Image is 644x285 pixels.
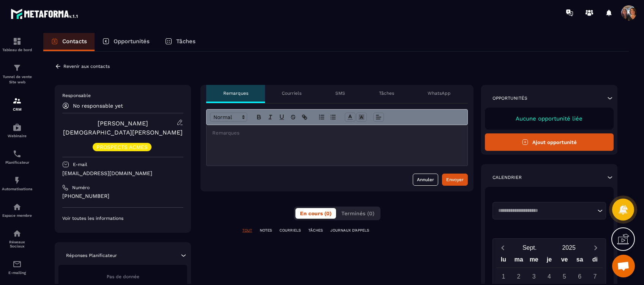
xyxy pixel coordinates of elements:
[223,90,248,96] p: Remarques
[492,202,606,219] div: Search for option
[612,255,635,277] div: Ouvrir le chat
[2,160,32,164] p: Planificateur
[2,91,32,117] a: formationformationCRM
[2,134,32,138] p: Webinaire
[2,117,32,144] a: automationsautomationsWebinaire
[492,95,527,101] p: Opportunités
[572,254,587,268] div: sa
[573,270,586,283] div: 6
[13,96,22,105] img: formation
[73,161,87,168] p: E-mail
[308,228,323,233] p: TÂCHES
[2,144,32,170] a: schedulerschedulerPlanificateur
[497,270,510,283] div: 1
[72,185,90,191] p: Numéro
[2,170,32,197] a: automationsautomationsAutomatisations
[2,254,32,280] a: emailemailE-mailing
[446,176,464,183] div: Envoyer
[541,254,557,268] div: je
[335,90,345,96] p: SMS
[260,228,272,233] p: NOTES
[66,252,117,258] p: Réponses Planificateur
[2,58,32,91] a: formationformationTunnel de vente Site web
[341,210,374,216] span: Terminés (0)
[242,228,252,233] p: TOUT
[492,174,522,180] p: Calendrier
[62,193,183,200] p: [PHONE_NUMBER]
[63,120,183,136] a: [PERSON_NAME] [DEMOGRAPHIC_DATA][PERSON_NAME]
[2,31,32,58] a: formationformationTableau de bord
[512,270,526,283] div: 2
[496,254,511,268] div: lu
[2,187,32,191] p: Automatisations
[13,123,22,132] img: automations
[295,208,336,219] button: En cours (0)
[2,107,32,111] p: CRM
[13,149,22,158] img: scheduler
[114,38,150,45] p: Opportunités
[589,243,603,253] button: Next month
[62,215,183,221] p: Voir toutes les informations
[13,37,22,46] img: formation
[511,254,526,268] div: ma
[300,210,331,216] span: En cours (0)
[492,115,606,122] p: Aucune opportunité liée
[96,144,148,150] p: PROSPECTS ACMES
[330,228,369,233] p: JOURNAUX D'APPELS
[510,241,549,254] button: Open months overlay
[543,270,556,283] div: 4
[2,197,32,223] a: automationsautomationsEspace membre
[588,270,601,283] div: 7
[428,90,451,96] p: WhatsApp
[62,38,87,45] p: Contacts
[63,64,110,69] p: Revenir aux contacts
[2,240,32,248] p: Réseaux Sociaux
[413,174,438,186] button: Annuler
[496,207,595,215] input: Search for option
[13,63,22,72] img: formation
[13,260,22,269] img: email
[279,228,301,233] p: COURRIELS
[2,223,32,254] a: social-networksocial-networkRéseaux Sociaux
[557,254,572,268] div: ve
[11,7,79,20] img: logo
[527,270,541,283] div: 3
[157,33,203,51] a: Tâches
[2,74,32,85] p: Tunnel de vente Site web
[13,176,22,185] img: automations
[558,270,571,283] div: 5
[587,254,603,268] div: di
[107,274,139,279] span: Pas de donnée
[526,254,541,268] div: me
[62,170,183,177] p: [EMAIL_ADDRESS][DOMAIN_NAME]
[43,33,95,51] a: Contacts
[379,90,394,96] p: Tâches
[496,243,510,253] button: Previous month
[73,103,123,109] p: No responsable yet
[2,48,32,52] p: Tableau de bord
[2,213,32,218] p: Espace membre
[282,90,301,96] p: Courriels
[13,202,22,211] img: automations
[442,174,468,186] button: Envoyer
[13,229,22,238] img: social-network
[62,92,183,99] p: Responsable
[549,241,589,254] button: Open years overlay
[95,33,157,51] a: Opportunités
[485,133,614,151] button: Ajout opportunité
[337,208,379,219] button: Terminés (0)
[2,271,32,275] p: E-mailing
[176,38,196,45] p: Tâches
